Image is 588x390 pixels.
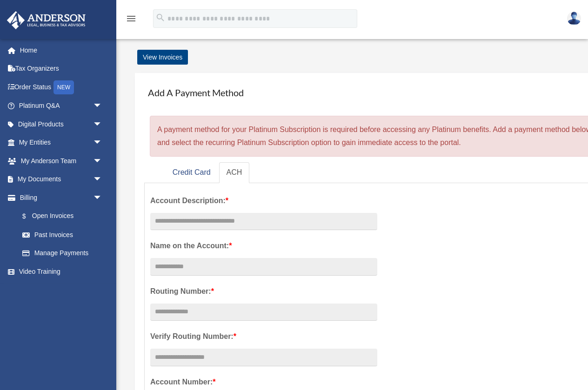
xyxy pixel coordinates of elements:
[155,13,166,23] i: search
[150,239,377,252] label: Name on the Account:
[93,97,112,116] span: arrow_drop_down
[93,170,112,189] span: arrow_drop_down
[7,152,116,170] a: My Anderson Teamarrow_drop_down
[13,207,116,226] a: $Open Invoices
[165,162,218,183] a: Credit Card
[7,78,116,97] a: Order StatusNEW
[7,262,116,281] a: Video Training
[150,376,377,389] label: Account Number:
[126,16,137,24] a: menu
[150,330,377,343] label: Verify Routing Number:
[7,97,116,115] a: Platinum Q&Aarrow_drop_down
[93,133,112,152] span: arrow_drop_down
[53,80,74,94] div: NEW
[7,115,116,133] a: Digital Productsarrow_drop_down
[7,133,116,152] a: My Entitiesarrow_drop_down
[27,211,32,222] span: $
[150,285,377,298] label: Routing Number:
[126,13,137,24] i: menu
[7,170,116,189] a: My Documentsarrow_drop_down
[7,188,116,207] a: Billingarrow_drop_down
[219,162,250,183] a: ACH
[567,12,581,25] img: User Pic
[93,152,112,171] span: arrow_drop_down
[7,59,116,78] a: Tax Organizers
[93,188,112,207] span: arrow_drop_down
[150,194,377,207] label: Account Description:
[93,115,112,134] span: arrow_drop_down
[137,50,188,65] a: View Invoices
[7,41,116,59] a: Home
[4,11,88,29] img: Anderson Advisors Platinum Portal
[13,225,116,244] a: Past Invoices
[13,244,112,263] a: Manage Payments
